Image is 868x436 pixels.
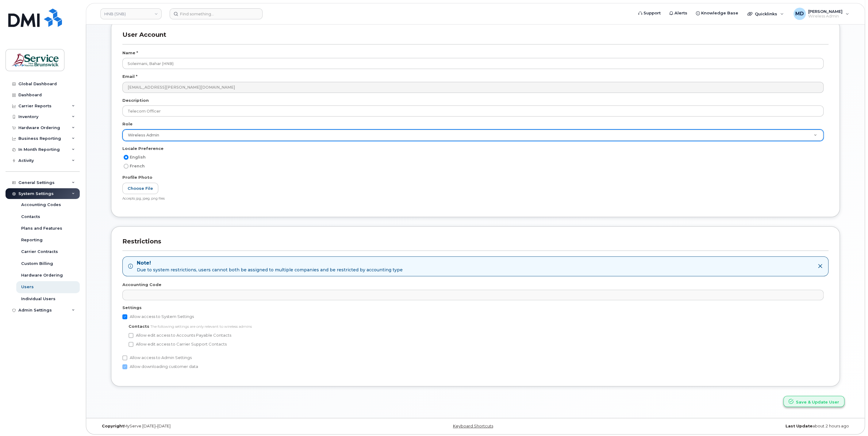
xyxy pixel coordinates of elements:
[795,10,804,17] span: MD
[755,11,777,16] span: Quicklinks
[808,14,843,19] span: Wireless Admin
[122,313,194,320] label: Allow access to System Settings
[692,7,743,19] a: Knowledge Base
[129,341,227,348] label: Allow edit access to Carrier Support Contacts
[122,183,158,194] label: Choose File
[665,7,692,19] a: Alerts
[137,260,403,267] strong: Note!
[129,333,133,338] input: Allow edit access to Accounts Payable Contacts
[122,98,149,103] label: Description
[122,74,137,79] label: Email *
[122,355,127,360] input: Allow access to Admin Settings
[453,424,493,428] a: Keyboard Shortcuts
[97,424,349,429] div: MyServe [DATE]–[DATE]
[124,132,159,138] span: Wireless Admin
[122,197,824,201] div: Accepts jpg, jpeg, png files
[122,354,192,361] label: Allow access to Admin Settings
[124,155,129,160] input: English
[783,396,844,407] button: Save & Update User
[122,238,828,251] h3: Restrictions
[100,8,162,19] a: HNB (SNB)
[743,8,788,20] div: Quicklinks
[130,164,145,168] span: French
[808,9,843,14] span: [PERSON_NAME]
[123,130,823,141] a: Wireless Admin
[129,342,133,347] input: Allow edit access to Carrier Support Contacts
[129,323,149,329] label: Contacts
[643,10,661,16] span: Support
[122,305,142,311] label: Settings
[137,267,403,273] span: Due to system restrictions, users cannot both be assigned to multiple companies and be restricted...
[122,364,127,369] input: Allow downloading customer data
[102,424,124,428] strong: Copyright
[130,155,146,159] span: English
[124,164,129,169] input: French
[129,332,231,339] label: Allow edit access to Accounts Payable Contacts
[122,282,161,288] label: Accounting Code
[150,324,252,329] span: The following settings are only relevant to wireless admins
[122,50,138,56] label: Name *
[789,8,853,20] div: Matthew Deveau
[122,31,828,44] h3: User Account
[785,424,812,428] strong: Last Update
[122,363,198,370] label: Allow downloading customer data
[701,10,738,16] span: Knowledge Base
[601,424,854,429] div: about 2 hours ago
[122,121,133,127] label: Role
[122,146,163,151] label: Locale Preference
[122,314,127,319] input: Allow access to System Settings
[170,8,263,19] input: Find something...
[634,7,665,19] a: Support
[674,10,687,16] span: Alerts
[122,174,152,180] label: Profile Photo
